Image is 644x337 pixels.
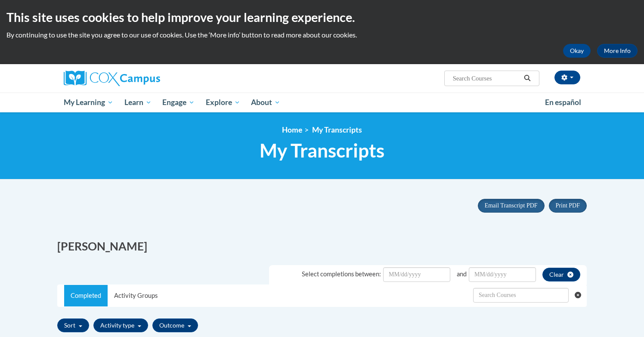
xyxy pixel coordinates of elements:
a: My Learning [58,93,119,112]
span: Select completions between: [302,270,381,278]
button: Activity type [93,318,148,332]
span: My Learning [64,97,113,108]
input: Search Courses [452,73,521,83]
a: Learn [119,93,157,112]
span: About [251,97,280,108]
span: Learn [124,97,152,108]
a: Engage [157,93,200,112]
button: Okay [563,44,591,58]
button: clear [542,268,580,281]
input: Date Input [383,267,450,282]
span: En español [545,98,581,107]
button: Print PDF [549,199,587,213]
button: Clear searching [575,285,586,306]
span: and [457,270,467,278]
button: Outcome [152,318,198,332]
span: Engage [162,97,195,108]
a: More Info [597,44,638,58]
a: Activity Groups [108,285,164,306]
span: Email Transcript PDF [485,202,538,209]
a: Explore [200,93,246,112]
h2: [PERSON_NAME] [57,238,316,254]
span: My Transcripts [260,139,384,162]
img: Cox Campus [64,71,160,86]
input: Search Withdrawn Transcripts [473,288,569,303]
span: Explore [206,97,240,108]
div: Main menu [51,93,593,112]
span: My Transcripts [312,125,362,134]
span: Print PDF [556,202,580,209]
a: About [246,93,286,112]
a: Cox Campus [64,71,227,86]
button: Search [521,73,534,83]
a: En español [539,93,587,111]
h2: This site uses cookies to help improve your learning experience. [6,9,638,26]
button: Account Settings [554,71,580,84]
input: Date Input [469,267,536,282]
button: Email Transcript PDF [478,199,545,213]
a: Home [282,125,302,134]
button: Sort [57,318,89,332]
a: Completed [64,285,108,306]
p: By continuing to use the site you agree to our use of cookies. Use the ‘More info’ button to read... [6,30,638,40]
